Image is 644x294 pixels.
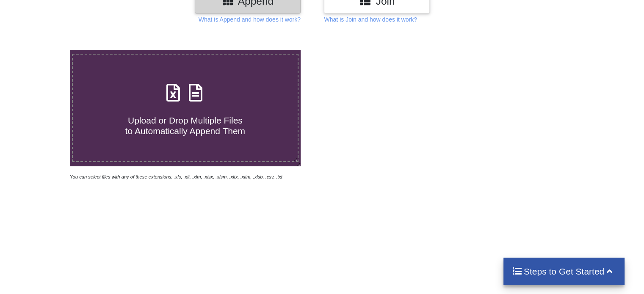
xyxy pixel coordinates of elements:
[199,15,301,24] p: What is Append and how does it work?
[512,266,616,277] h4: Steps to Get Started
[70,174,282,179] i: You can select files with any of these extensions: .xls, .xlt, .xlm, .xlsx, .xlsm, .xltx, .xltm, ...
[125,115,245,136] span: Upload or Drop Multiple Files to Automatically Append Them
[324,15,417,24] p: What is Join and how does it work?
